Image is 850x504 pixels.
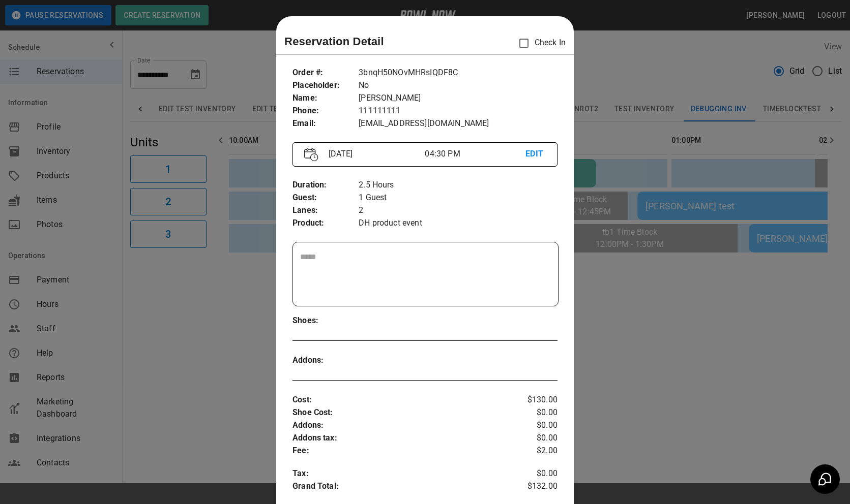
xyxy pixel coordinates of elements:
[292,117,359,130] p: Email :
[513,432,558,445] p: $0.00
[304,148,318,162] img: Vector
[513,467,558,480] p: $0.00
[425,148,525,160] p: 04:30 PM
[359,192,558,204] p: 1 Guest
[292,406,513,419] p: Shoe Cost :
[359,79,558,92] p: No
[292,354,359,367] p: Addons :
[513,419,558,432] p: $0.00
[359,92,558,105] p: [PERSON_NAME]
[513,445,558,457] p: $2.00
[513,33,566,54] p: Check In
[513,406,558,419] p: $0.00
[292,394,513,406] p: Cost :
[359,117,558,130] p: [EMAIL_ADDRESS][DOMAIN_NAME]
[359,204,558,217] p: 2
[359,105,558,117] p: 111111111
[292,480,513,495] p: Grand Total :
[292,105,359,117] p: Phone :
[325,148,425,160] p: [DATE]
[513,480,558,495] p: $132.00
[292,67,359,79] p: Order # :
[292,179,359,192] p: Duration :
[292,445,513,457] p: Fee :
[359,217,558,230] p: DH product event
[359,67,558,79] p: 3bnqH50NOvMHRsIQDF8C
[292,192,359,204] p: Guest :
[292,92,359,105] p: Name :
[292,217,359,230] p: Product :
[292,314,359,327] p: Shoes :
[292,432,513,445] p: Addons tax :
[284,33,384,50] p: Reservation Detail
[525,148,546,161] p: EDIT
[292,79,359,92] p: Placeholder :
[359,179,558,192] p: 2.5 Hours
[292,467,513,480] p: Tax :
[292,419,513,432] p: Addons :
[513,394,558,406] p: $130.00
[292,204,359,217] p: Lanes :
